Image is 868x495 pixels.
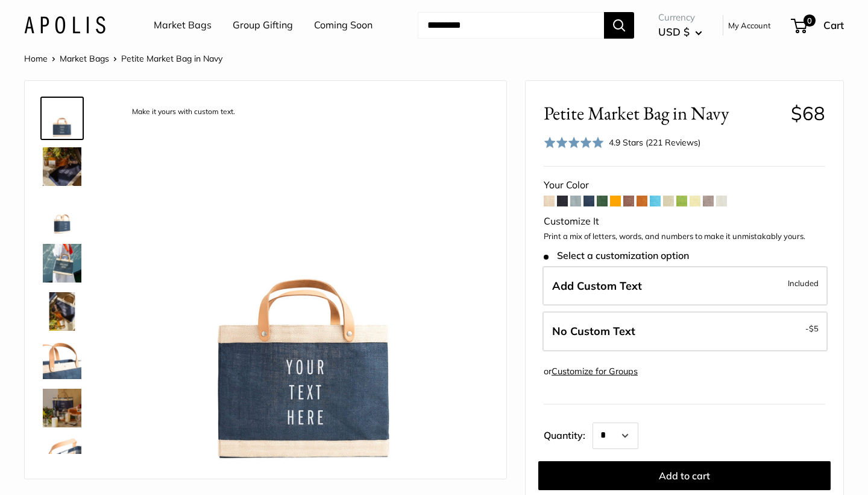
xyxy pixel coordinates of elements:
p: Print a mix of letters, words, and numbers to make it unmistakably yours. [544,231,825,243]
a: description_Super soft and durable leather handles. [40,338,84,382]
span: No Custom Text [552,324,635,338]
img: description_Super soft and durable leather handles. [43,340,81,379]
a: Coming Soon [314,16,373,34]
span: Cart [823,19,844,31]
span: Included [788,276,819,290]
img: Petite Market Bag in Navy [43,292,81,331]
img: description_Inner pocket good for daily drivers. [43,437,81,476]
span: $68 [791,101,825,125]
a: Petite Market Bag in Navy [40,386,84,430]
div: 4.9 Stars (221 Reviews) [609,136,700,149]
span: Petite Market Bag in Navy [121,53,222,64]
span: Select a customization option [544,250,689,261]
a: Petite Market Bag in Navy [40,193,84,237]
div: Customize It [544,212,825,231]
img: description_Make it yours with custom text. [121,99,488,467]
a: Group Gifting [233,16,293,34]
div: Make it yours with custom text. [126,104,241,120]
span: Currency [658,9,702,26]
button: USD $ [658,22,702,42]
a: Market Bags [60,53,109,64]
span: 0 [804,14,816,27]
a: Petite Market Bag in Navy [40,290,84,333]
a: My Account [728,18,771,33]
img: description_Make it yours with custom text. [43,99,81,138]
img: Petite Market Bag in Navy [43,244,81,283]
a: description_Make it yours with custom text. [40,97,84,140]
a: Customize for Groups [552,366,638,377]
a: 0 Cart [792,16,844,35]
span: Petite Market Bag in Navy [544,102,782,124]
span: USD $ [658,25,690,38]
label: Add Custom Text [542,266,828,306]
img: Petite Market Bag in Navy [43,147,81,186]
a: Market Bags [154,16,212,34]
a: Home [24,53,48,64]
label: Quantity: [544,419,593,449]
img: Apolis [24,16,105,34]
span: Add Custom Text [552,279,642,293]
nav: Breadcrumb [24,51,222,66]
input: Search... [418,12,604,39]
a: Petite Market Bag in Navy [40,145,84,188]
div: 4.9 Stars (221 Reviews) [544,134,700,152]
button: Add to cart [538,461,831,490]
div: Your Color [544,176,825,194]
label: Leave Blank [542,311,828,351]
a: Petite Market Bag in Navy [40,241,84,285]
img: Petite Market Bag in Navy [43,196,81,234]
div: or [544,363,638,380]
button: Search [604,12,634,39]
a: description_Inner pocket good for daily drivers. [40,435,84,478]
img: Petite Market Bag in Navy [43,389,81,427]
span: $5 [809,324,819,333]
span: - [805,321,819,336]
